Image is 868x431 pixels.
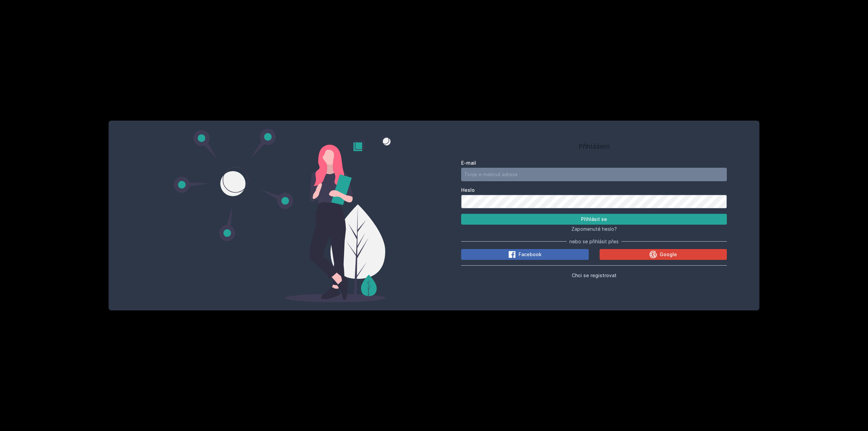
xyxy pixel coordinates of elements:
[461,249,589,260] button: Facebook
[572,271,617,279] button: Chci se registrovat
[461,141,727,151] h1: Přihlášení
[518,251,542,258] span: Facebook
[571,226,617,232] span: Zapomenuté heslo?
[600,249,727,260] button: Google
[461,187,727,193] label: Heslo
[569,238,619,245] span: nebo se přihlásit přes
[461,214,727,225] button: Přihlásit se
[572,272,617,278] span: Chci se registrovat
[461,168,727,181] input: Tvoje e-mailová adresa
[461,160,727,166] label: E-mail
[660,251,677,258] span: Google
